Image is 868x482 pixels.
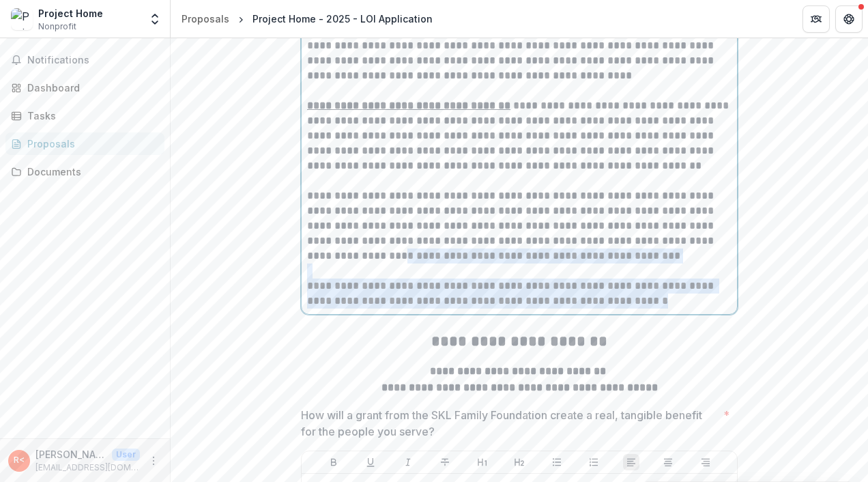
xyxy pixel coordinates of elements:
[35,462,140,474] p: [EMAIL_ADDRESS][DOMAIN_NAME]
[474,454,491,470] button: Heading 1
[112,449,140,461] p: User
[27,81,154,95] div: Dashboard
[35,447,106,462] p: [PERSON_NAME] <[EMAIL_ADDRESS][DOMAIN_NAME]> <[EMAIL_ADDRESS][DOMAIN_NAME]>
[549,454,565,470] button: Bullet List
[623,454,639,470] button: Align Left
[252,12,433,26] div: Project Home - 2025 - LOI Application
[27,109,154,123] div: Tasks
[835,5,863,33] button: Get Help
[437,454,453,470] button: Strike
[176,9,438,29] nav: breadcrumb
[325,454,342,470] button: Bold
[802,5,830,33] button: Partners
[145,453,162,469] button: More
[38,20,76,33] span: Nonprofit
[5,104,164,127] a: Tasks
[697,454,714,470] button: Align Right
[38,6,103,20] div: Project Home
[14,456,25,465] div: Robert <robertsmith@projecthome.org> <robertsmith@projecthome.org>
[5,132,164,155] a: Proposals
[176,9,235,29] a: Proposals
[27,165,154,179] div: Documents
[5,160,164,183] a: Documents
[362,454,379,470] button: Underline
[511,454,527,470] button: Heading 2
[660,454,676,470] button: Align Center
[182,12,229,26] div: Proposals
[585,454,602,470] button: Ordered List
[145,5,164,33] button: Open entity switcher
[27,55,159,66] span: Notifications
[11,8,33,30] img: Project Home
[301,407,718,440] p: How will a grant from the SKL Family Foundation create a real, tangible benefit for the people yo...
[5,76,164,99] a: Dashboard
[27,137,154,151] div: Proposals
[400,454,416,470] button: Italicize
[5,49,164,71] button: Notifications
